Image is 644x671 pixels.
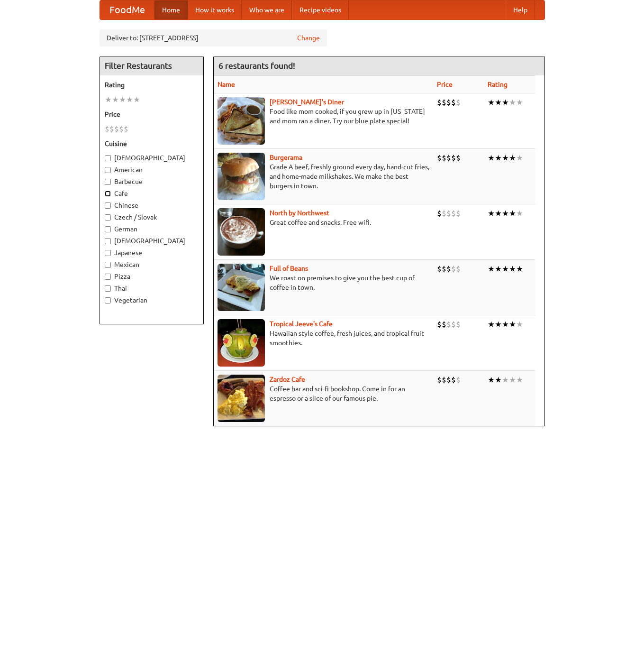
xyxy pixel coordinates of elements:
[516,97,523,108] li: ★
[495,375,502,385] li: ★
[437,81,453,88] a: Price
[105,80,199,90] h5: Rating
[509,319,516,330] li: ★
[502,97,509,108] li: ★
[451,375,456,385] li: $
[292,0,349,19] a: Recipe videos
[488,208,495,219] li: ★
[297,33,320,43] a: Change
[105,260,199,269] label: Mexican
[105,272,199,281] label: Pizza
[456,208,461,219] li: $
[451,319,456,330] li: $
[124,124,128,134] li: $
[488,81,508,88] a: Rating
[270,209,329,217] b: North by Northwest
[119,124,124,134] li: $
[446,97,451,108] li: $
[218,81,235,88] a: Name
[442,319,446,330] li: $
[488,264,495,274] li: ★
[105,124,109,134] li: $
[488,375,495,385] li: ★
[100,0,154,19] a: FoodMe
[451,153,456,163] li: $
[105,274,111,280] input: Pizza
[442,97,446,108] li: $
[105,110,199,119] h5: Price
[105,189,199,198] label: Cafe
[446,375,451,385] li: $
[270,98,344,106] a: [PERSON_NAME]'s Diner
[105,238,111,244] input: [DEMOGRAPHIC_DATA]
[119,94,126,105] li: ★
[218,264,265,311] img: beans.jpg
[502,319,509,330] li: ★
[488,97,495,108] li: ★
[105,250,111,256] input: Japanese
[105,139,199,148] h5: Cuisine
[270,265,308,272] a: Full of Beans
[100,29,327,46] div: Deliver to: [STREET_ADDRESS]
[446,319,451,330] li: $
[488,319,495,330] li: ★
[218,61,295,70] ng-pluralize: 6 restaurants found!
[437,375,442,385] li: $
[456,375,461,385] li: $
[100,56,203,75] h4: Filter Restaurants
[218,319,265,367] img: jeeves.jpg
[154,0,188,19] a: Home
[502,208,509,219] li: ★
[105,236,199,246] label: [DEMOGRAPHIC_DATA]
[105,212,199,222] label: Czech / Slovak
[516,153,523,163] li: ★
[242,0,292,19] a: Who we are
[451,97,456,108] li: $
[502,375,509,385] li: ★
[509,208,516,219] li: ★
[126,94,133,105] li: ★
[488,153,495,163] li: ★
[105,165,199,175] label: American
[105,226,111,232] input: German
[105,285,111,292] input: Thai
[218,273,429,292] p: We roast on premises to give you the best cup of coffee in town.
[218,153,265,200] img: burgerama.jpg
[437,319,442,330] li: $
[509,97,516,108] li: ★
[456,153,461,163] li: $
[442,208,446,219] li: $
[218,329,429,348] p: Hawaiian style coffee, fresh juices, and tropical fruit smoothies.
[218,162,429,191] p: Grade A beef, freshly ground every day, hand-cut fries, and home-made milkshakes. We make the bes...
[509,375,516,385] li: ★
[446,264,451,274] li: $
[446,208,451,219] li: $
[133,94,140,105] li: ★
[270,320,333,328] a: Tropical Jeeve's Cafe
[456,97,461,108] li: $
[509,264,516,274] li: ★
[456,319,461,330] li: $
[109,124,114,134] li: $
[105,177,199,186] label: Barbecue
[218,218,429,227] p: Great coffee and snacks. Free wifi.
[105,297,111,303] input: Vegetarian
[506,0,535,19] a: Help
[495,264,502,274] li: ★
[105,262,111,268] input: Mexican
[270,154,302,161] b: Burgerama
[509,153,516,163] li: ★
[270,376,305,383] a: Zardoz Cafe
[105,94,112,105] li: ★
[456,264,461,274] li: $
[105,167,111,173] input: American
[516,264,523,274] li: ★
[105,295,199,305] label: Vegetarian
[218,208,265,256] img: north.jpg
[105,214,111,221] input: Czech / Slovak
[442,153,446,163] li: $
[495,97,502,108] li: ★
